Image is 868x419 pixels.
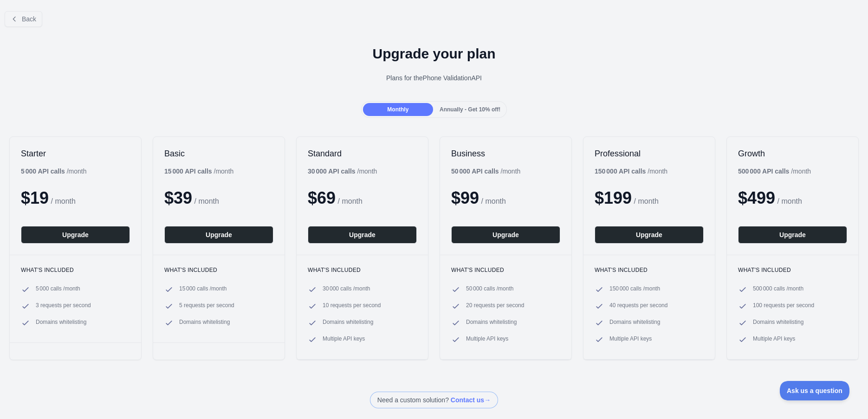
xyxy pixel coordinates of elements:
h2: Professional [595,148,704,159]
div: / month [451,167,520,176]
b: 50 000 API calls [451,168,499,175]
span: $ 99 [451,188,479,207]
iframe: Toggle Customer Support [780,381,849,400]
h2: Business [451,148,560,159]
b: 30 000 API calls [308,168,356,175]
h2: Standard [308,148,417,159]
b: 150 000 API calls [595,168,646,175]
span: $ 199 [595,188,632,207]
span: $ 69 [308,188,336,207]
div: / month [308,167,377,176]
div: / month [595,167,667,176]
